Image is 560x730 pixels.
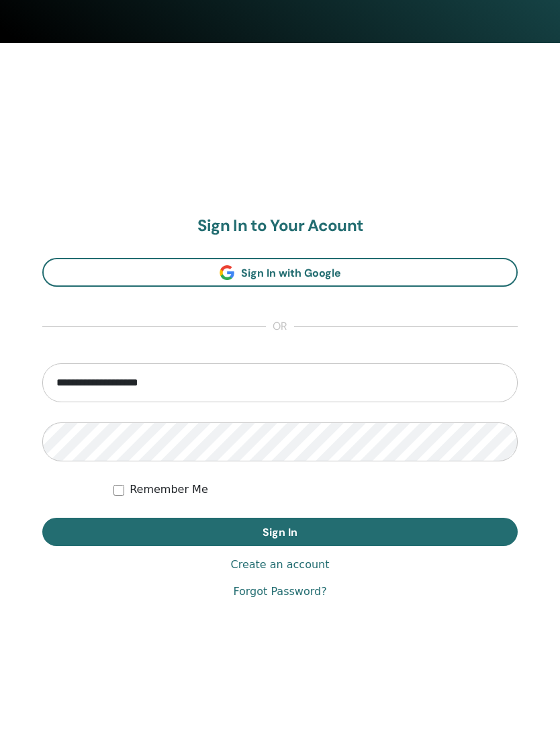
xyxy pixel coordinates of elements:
a: Create an account [230,557,329,573]
span: Sign In with Google [241,266,341,280]
h2: Sign In to Your Acount [42,216,518,236]
a: Forgot Password? [233,584,326,600]
div: Keep me authenticated indefinitely or until I manually logout [113,482,518,498]
button: Sign In [42,518,518,546]
span: Sign In [263,525,297,539]
label: Remember Me [130,482,208,498]
a: Sign In with Google [42,258,518,287]
span: or [266,319,294,335]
